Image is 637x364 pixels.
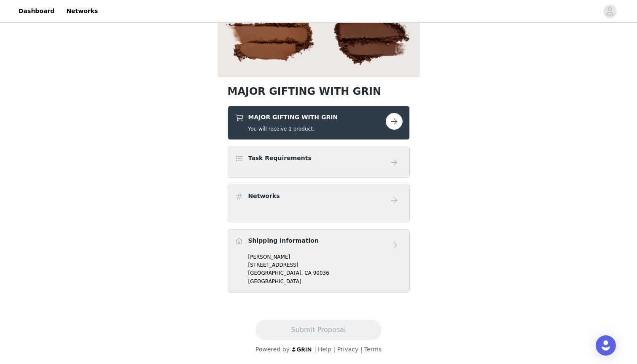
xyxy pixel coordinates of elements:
span: 90036 [313,270,329,276]
p: [GEOGRAPHIC_DATA] [248,278,403,285]
h4: Networks [248,192,280,201]
span: | [333,346,335,353]
a: Help [318,346,331,353]
h4: MAJOR GIFTING WITH GRIN [248,113,338,122]
button: Submit Proposal [255,320,382,340]
img: logo [291,347,312,352]
a: Terms [364,346,382,353]
div: Open Intercom Messenger [596,335,616,356]
h1: MAJOR GIFTING WITH GRIN [228,84,410,99]
span: Powered by [255,346,290,353]
h4: Task Requirements [248,154,312,163]
div: MAJOR GIFTING WITH GRIN [228,106,410,140]
p: [PERSON_NAME] [248,253,403,261]
div: Task Requirements [228,147,410,178]
span: | [314,346,316,353]
h5: You will receive 1 product. [248,125,338,133]
span: [GEOGRAPHIC_DATA], [248,270,303,276]
span: CA [304,270,312,276]
span: | [360,346,363,353]
p: [STREET_ADDRESS] [248,261,403,269]
h4: Shipping Information [248,236,319,245]
div: avatar [606,5,614,18]
a: Networks [61,2,103,21]
a: Privacy [337,346,359,353]
div: Shipping Information [228,229,410,293]
a: Dashboard [13,2,59,21]
div: Networks [228,185,410,222]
